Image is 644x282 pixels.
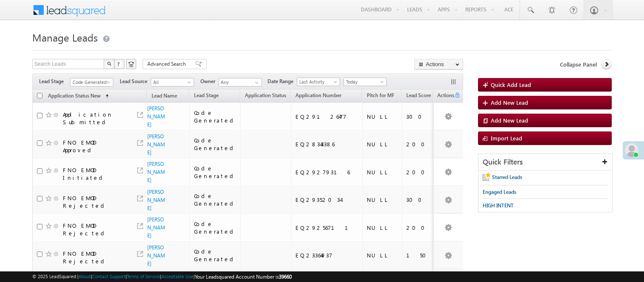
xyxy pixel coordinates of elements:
[406,224,438,232] div: 200
[406,251,438,259] div: 150
[63,139,127,154] div: FNO EMOD Approved
[491,81,531,88] span: Quick Add Lead
[127,274,160,279] a: Terms of Service
[295,196,358,204] div: EQ29352034
[291,91,346,102] a: Application Number
[194,137,236,152] div: Code Generated
[295,140,358,148] div: EQ28343386
[70,78,111,86] span: Code Generated
[194,220,236,235] div: Code Generated
[161,274,194,279] a: Acceptable Use
[295,168,358,176] div: EQ29279316
[241,91,290,102] a: Application Status
[245,92,286,98] span: Application Status
[492,174,522,180] span: Starred Leads
[147,60,188,68] span: Advanced Search
[190,91,223,102] a: Lead Stage
[120,78,151,85] span: Lead Source
[44,91,113,102] a: Application Status New (sorted ascending)
[406,140,438,148] div: 200
[414,59,463,70] button: Actions
[117,60,121,67] span: ?
[367,196,398,204] div: NULL
[491,99,528,106] span: Add New Lead
[39,78,70,85] span: Lead Stage
[560,61,597,68] span: Collapse Panel
[37,93,42,98] input: Check all records
[295,92,341,98] span: Application Number
[491,134,522,142] span: Import Lead
[63,250,127,265] div: FNO EMOD Rejected
[63,111,127,126] div: Application Submitted
[32,31,98,44] span: Manage Leads
[297,78,337,86] span: Last Activity
[63,166,127,181] div: FNO EMOD Initiated
[32,273,292,281] span: © 2025 LeadSquared | | | | |
[367,92,394,98] span: Pitch for MF
[343,78,387,86] a: Today
[92,274,126,279] a: Contact Support
[406,92,431,98] span: Lead Score
[102,93,109,100] span: (sorted ascending)
[147,91,181,102] a: Lead Name
[367,224,398,232] div: NULL
[151,78,194,87] a: All
[147,244,165,267] a: [PERSON_NAME]
[114,59,124,69] button: ?
[63,222,127,237] div: FNO EMOD Rejected
[194,248,236,263] div: Code Generated
[433,91,454,102] span: Actions
[406,196,438,204] div: 300
[219,78,262,87] input: Type to Search
[194,92,219,98] span: Lead Stage
[267,78,297,85] span: Date Range
[151,78,191,86] span: All
[297,78,340,86] a: Last Activity
[250,78,261,87] a: Show All Items
[147,105,165,128] a: [PERSON_NAME]
[367,168,398,176] div: NULL
[491,117,528,124] span: Add New Lead
[483,202,514,209] span: HIGH INTENT
[344,78,384,86] span: Today
[367,140,398,148] div: NULL
[295,113,358,120] div: EQ29126477
[367,251,398,259] div: NULL
[70,78,113,87] a: Code Generated
[194,109,236,124] div: Code Generated
[295,224,358,232] div: EQ29256711
[402,91,435,102] a: Lead Score
[63,194,127,209] div: FNO EMOD Rejected
[478,154,612,170] div: Quick Filters
[367,113,398,120] div: NULL
[79,274,91,279] a: About
[200,78,219,85] span: Owner
[406,168,438,176] div: 200
[406,113,438,120] div: 300
[147,216,165,239] a: [PERSON_NAME]
[363,91,399,102] a: Pitch for MF
[483,189,516,195] span: Engaged Leads
[194,165,236,180] div: Code Generated
[295,251,358,259] div: EQ23364937
[147,161,165,183] a: [PERSON_NAME]
[107,61,111,66] img: Search
[195,274,292,280] span: Your Leadsquared Account Number is
[194,192,236,207] div: Code Generated
[147,133,165,156] a: [PERSON_NAME]
[279,274,292,280] span: 39660
[48,92,101,99] span: Application Status New
[147,189,165,211] a: [PERSON_NAME]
